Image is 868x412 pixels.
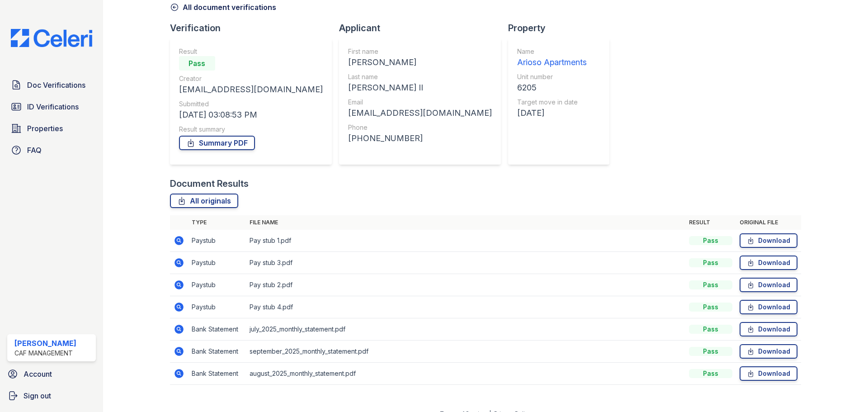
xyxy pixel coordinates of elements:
td: Paystub [188,296,246,318]
a: All document verifications [170,2,276,13]
div: Name [517,47,587,56]
div: Pass [689,280,732,289]
a: Download [740,278,797,292]
div: CAF Management [14,349,76,358]
a: Download [740,366,797,381]
div: Document Results [170,177,249,190]
div: Pass [689,325,732,334]
div: Target move in date [517,98,587,107]
div: First name [348,47,492,56]
div: Pass [689,258,732,267]
a: Download [740,300,797,314]
span: FAQ [27,145,42,156]
div: Unit number [517,72,587,81]
div: [DATE] 03:08:53 PM [179,109,323,121]
div: Applicant [339,22,508,34]
div: [PERSON_NAME] [14,338,76,349]
div: [PERSON_NAME] [348,56,492,69]
div: Result [179,47,323,56]
a: All originals [170,194,238,208]
div: Email [348,98,492,107]
div: 6205 [517,81,587,94]
div: Result summary [179,125,323,134]
td: july_2025_monthly_statement.pdf [246,318,685,341]
span: Account [24,369,52,379]
td: Paystub [188,274,246,296]
a: Account [4,365,99,383]
div: Pass [689,347,732,356]
td: Bank Statement [188,341,246,363]
a: Sign out [4,387,99,405]
td: Bank Statement [188,318,246,341]
a: FAQ [7,141,96,159]
th: Result [685,215,736,230]
a: Summary PDF [179,136,255,150]
th: File name [246,215,685,230]
div: Pass [179,56,215,71]
span: Doc Verifications [27,80,85,90]
div: [EMAIL_ADDRESS][DOMAIN_NAME] [179,83,323,96]
a: Name Arioso Apartments [517,47,587,69]
th: Original file [736,215,801,230]
div: Submitted [179,99,323,109]
div: [DATE] [517,107,587,119]
span: Sign out [24,390,51,401]
a: ID Verifications [7,98,96,116]
td: Pay stub 2.pdf [246,274,685,296]
div: Pass [689,236,732,245]
td: Pay stub 4.pdf [246,296,685,318]
td: Paystub [188,230,246,252]
td: september_2025_monthly_statement.pdf [246,341,685,363]
a: Download [740,256,797,270]
div: [PHONE_NUMBER] [348,132,492,145]
div: Arioso Apartments [517,56,587,69]
a: Download [740,344,797,359]
a: Download [740,322,797,336]
div: Pass [689,369,732,378]
span: Properties [27,123,63,134]
div: Last name [348,72,492,81]
a: Properties [7,119,96,137]
div: Phone [348,123,492,132]
span: ID Verifications [27,101,79,112]
div: Creator [179,74,323,83]
td: Pay stub 1.pdf [246,230,685,252]
div: [PERSON_NAME] II [348,81,492,94]
div: Property [508,22,617,34]
td: august_2025_monthly_statement.pdf [246,363,685,385]
div: Verification [170,22,339,34]
td: Pay stub 3.pdf [246,252,685,274]
div: [EMAIL_ADDRESS][DOMAIN_NAME] [348,107,492,119]
a: Doc Verifications [7,76,96,94]
div: Pass [689,303,732,312]
img: CE_Logo_Blue-a8612792a0a2168367f1c8372b55b34899dd931a85d93a1a3d3e32e68fde9ad4.png [4,29,99,47]
th: Type [188,215,246,230]
a: Download [740,233,797,248]
td: Bank Statement [188,363,246,385]
td: Paystub [188,252,246,274]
